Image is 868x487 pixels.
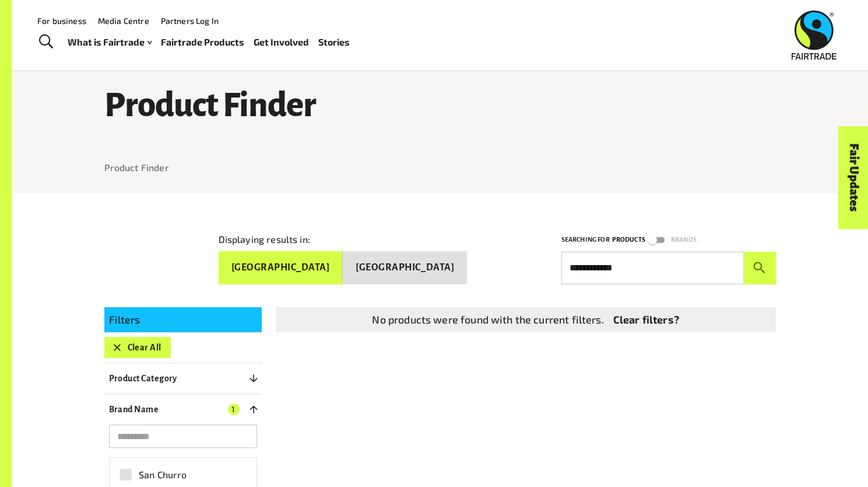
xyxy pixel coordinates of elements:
[219,232,310,246] p: Displaying results in:
[613,312,679,328] a: Clear filters?
[98,16,149,26] a: Media Centre
[104,88,776,124] h1: Product Finder
[104,368,262,389] button: Product Category
[671,234,697,245] p: Brands
[104,399,262,420] button: Brand Name
[161,34,244,51] a: Fairtrade Products
[109,371,177,385] p: Product Category
[561,234,610,245] p: Searching for
[109,402,159,416] p: Brand Name
[219,251,343,284] button: [GEOGRAPHIC_DATA]
[372,312,603,328] p: No products were found with the current filters.
[254,34,309,51] a: Get Involved
[792,11,837,60] img: Fairtrade Australia New Zealand logo
[318,34,350,51] a: Stories
[612,234,645,245] p: Products
[37,16,86,26] a: For business
[104,161,776,175] nav: breadcrumb
[343,251,467,284] button: [GEOGRAPHIC_DATA]
[161,16,219,26] a: Partners Log In
[139,468,187,482] span: San Churro
[68,34,152,51] a: What is Fairtrade
[109,312,257,328] p: Filters
[31,27,60,57] a: Toggle Search
[104,337,171,358] button: Clear All
[228,403,240,415] span: 1
[104,162,169,173] a: Product Finder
